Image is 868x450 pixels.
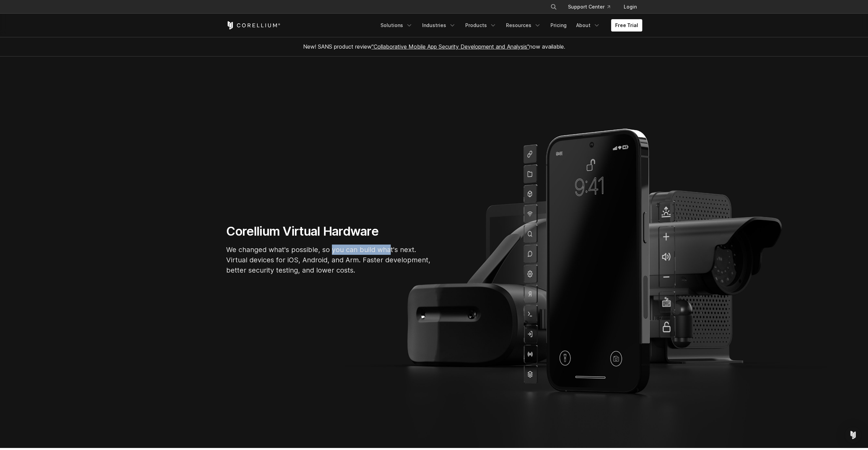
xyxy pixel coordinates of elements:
[418,19,460,32] a: Industries
[376,19,642,32] div: Navigation Menu
[226,21,281,29] a: Corellium Home
[562,1,616,13] a: Support Center
[461,19,501,32] a: Products
[542,1,642,13] div: Navigation Menu
[547,1,560,13] button: Search
[572,19,604,32] a: About
[618,1,642,13] a: Login
[372,43,529,50] a: "Collaborative Mobile App Security Development and Analysis"
[611,19,642,32] a: Free Trial
[303,43,565,50] span: New! SANS product review now available.
[226,245,431,275] p: We changed what's possible, so you can build what's next. Virtual devices for iOS, Android, and A...
[376,19,417,32] a: Solutions
[546,19,571,32] a: Pricing
[226,224,431,239] h1: Corellium Virtual Hardware
[845,427,861,443] div: Open Intercom Messenger
[502,19,545,32] a: Resources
